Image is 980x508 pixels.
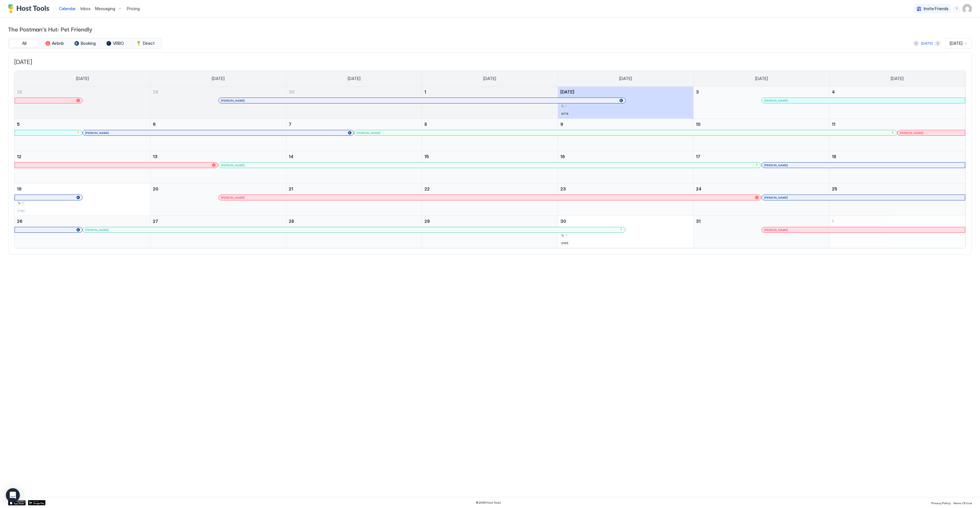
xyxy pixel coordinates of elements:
a: October 19, 2025 [15,184,150,194]
span: [DATE] [891,76,904,81]
span: Calendar [59,6,76,11]
a: October 23, 2025 [558,184,694,194]
td: October 15, 2025 [422,151,558,184]
span: The Postman's Hut: Pet Friendly [8,24,972,33]
span: Messaging [95,6,115,11]
div: tab-group [8,38,162,49]
span: Direct [143,41,155,46]
a: October 6, 2025 [150,119,286,130]
a: Terms Of Use [953,500,972,506]
a: October 21, 2025 [286,184,422,194]
td: October 19, 2025 [15,184,150,216]
span: [PERSON_NAME] [221,163,245,167]
a: October 4, 2025 [829,87,965,97]
a: October 25, 2025 [829,184,965,194]
a: Inbox [80,6,90,12]
a: October 24, 2025 [694,184,829,194]
div: [DATE] [921,41,933,46]
button: All [10,39,39,47]
span: 17 [696,154,700,159]
a: Thursday [613,71,638,87]
td: October 1, 2025 [422,87,558,119]
span: 30 [560,219,566,224]
a: Sunday [70,71,95,87]
span: £178 [561,112,568,116]
a: Privacy Policy [931,500,951,506]
a: October 11, 2025 [829,119,965,130]
span: 27 [153,219,158,224]
td: October 31, 2025 [694,216,829,248]
div: [PERSON_NAME] [221,163,759,167]
td: October 13, 2025 [150,151,286,184]
a: September 30, 2025 [286,87,422,97]
a: October 9, 2025 [558,119,694,130]
span: 15 [424,154,429,159]
span: Invite Friends [924,6,949,11]
td: September 30, 2025 [286,87,422,119]
a: Saturday [885,71,909,87]
span: 6 [153,122,156,127]
span: [DATE] [212,76,225,81]
span: 8 [424,122,427,127]
span: [PERSON_NAME] [764,196,788,200]
td: October 26, 2025 [15,216,150,248]
span: © 2025 Host Tools [476,501,501,505]
span: 21 [289,186,293,191]
span: £165 [561,241,568,245]
span: [DATE] [619,76,632,81]
td: October 3, 2025 [694,87,829,119]
div: [PERSON_NAME] [900,131,963,135]
td: October 23, 2025 [558,184,694,216]
span: 28 [17,89,22,94]
span: Airbnb [52,41,64,46]
td: October 14, 2025 [286,151,422,184]
span: [PERSON_NAME] [85,131,109,135]
td: October 10, 2025 [694,119,829,151]
span: [DATE] [14,59,966,66]
a: October 29, 2025 [422,216,558,227]
a: October 16, 2025 [558,151,694,162]
div: App Store [8,500,26,505]
span: 1 [565,104,567,108]
a: October 31, 2025 [694,216,829,227]
a: Friday [749,71,774,87]
span: 12 [17,154,21,159]
span: VRBO [113,41,124,46]
a: October 15, 2025 [422,151,558,162]
span: [PERSON_NAME] [764,99,788,103]
td: October 16, 2025 [558,151,694,184]
button: Booking [70,39,99,47]
a: Wednesday [477,71,502,87]
span: 7 [289,122,291,127]
span: 3 [696,89,699,94]
span: [DATE] [950,41,963,46]
span: [PERSON_NAME] [764,163,788,167]
span: 23 [560,186,566,191]
td: October 27, 2025 [150,216,286,248]
a: Tuesday [342,71,366,87]
span: 29 [424,219,430,224]
span: 1 [565,233,567,237]
button: Airbnb [40,39,69,47]
a: October 26, 2025 [15,216,150,227]
a: October 10, 2025 [694,119,829,130]
div: User profile [963,4,972,13]
a: September 28, 2025 [15,87,150,97]
button: Next month [935,40,941,46]
div: [PERSON_NAME] [764,163,963,167]
span: 1 [424,89,426,94]
div: [PERSON_NAME] [221,99,623,103]
a: Calendar [59,6,76,12]
td: October 11, 2025 [829,119,965,151]
span: 30 [289,89,295,94]
a: November 1, 2025 [829,216,965,227]
a: September 29, 2025 [150,87,286,97]
span: [DATE] [755,76,768,81]
span: £162 [18,209,24,213]
a: October 22, 2025 [422,184,558,194]
a: October 17, 2025 [694,151,829,162]
div: [PERSON_NAME] [764,228,963,232]
span: 25 [832,186,837,191]
span: 1 [832,219,834,224]
a: October 30, 2025 [558,216,694,227]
